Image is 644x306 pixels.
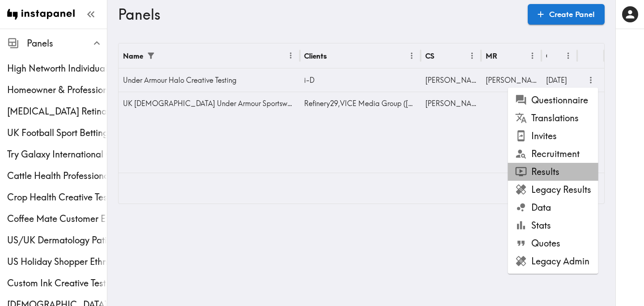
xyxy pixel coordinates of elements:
div: [PERSON_NAME] [421,92,481,115]
div: [PERSON_NAME] [421,68,481,92]
li: Legacy Admin [508,252,598,270]
button: Menu [561,49,575,63]
div: i-D [300,68,420,92]
li: Data [508,199,598,217]
span: Crop Health Creative Testing [7,191,107,204]
div: 1 active filter [144,49,158,63]
span: Cattle Health Professionals Creative Testing [7,170,107,182]
button: Menu [525,49,539,63]
div: MR [486,51,497,60]
div: Macular Telangiectasia Retina specialist Study [7,105,107,118]
span: [DATE] [546,76,567,85]
button: Sort [498,49,512,63]
span: [MEDICAL_DATA] Retina specialist Study [7,105,107,118]
div: Clients [304,51,327,60]
div: UK [DEMOGRAPHIC_DATA] Under Armour Sportswear Bra Creative Testing [119,92,300,115]
span: High Networth Individual Ethnography [7,62,107,75]
h3: Panels [118,6,521,23]
button: Sort [435,49,449,63]
li: Results [508,163,598,181]
button: Menu [405,49,419,63]
span: UK Football Sport Betting Blocks Exploratory [7,127,107,139]
li: Translations [508,109,598,127]
button: Show filters [144,49,158,63]
li: Invites [508,127,598,145]
ul: more [508,88,598,274]
li: Legacy Results [508,181,598,199]
button: Menu [284,49,298,63]
span: Coffee Mate Customer Ethnography [7,212,107,225]
span: Try Galaxy International Consumer Exploratory [7,148,107,161]
li: Recruitment [508,145,598,163]
div: Refinery29 , VICE Media Group ([GEOGRAPHIC_DATA]) [300,92,420,115]
div: Under Armour Halo Creative Testing [119,68,300,92]
li: Questionnaire [508,91,598,109]
span: US/UK Dermatology Patients Ethnography [7,234,107,246]
li: Stats [508,217,598,234]
button: Sort [328,49,342,63]
button: Sort [159,49,173,63]
button: Menu [465,49,479,63]
span: US Holiday Shopper Ethnography [7,255,107,268]
button: Sort [548,49,562,63]
a: Create Panel [528,4,605,25]
span: Custom Ink Creative Testing Phase 2 [7,277,107,289]
li: Quotes [508,234,598,252]
div: CS [425,51,434,60]
span: Homeowner & Professional High-End Lawnmower Purchaser Quickturn Exploratory [7,84,107,96]
span: Panels [27,37,107,50]
div: Name [123,51,143,60]
div: [PERSON_NAME] [481,68,542,92]
div: Created [546,51,547,60]
button: more [584,73,598,88]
